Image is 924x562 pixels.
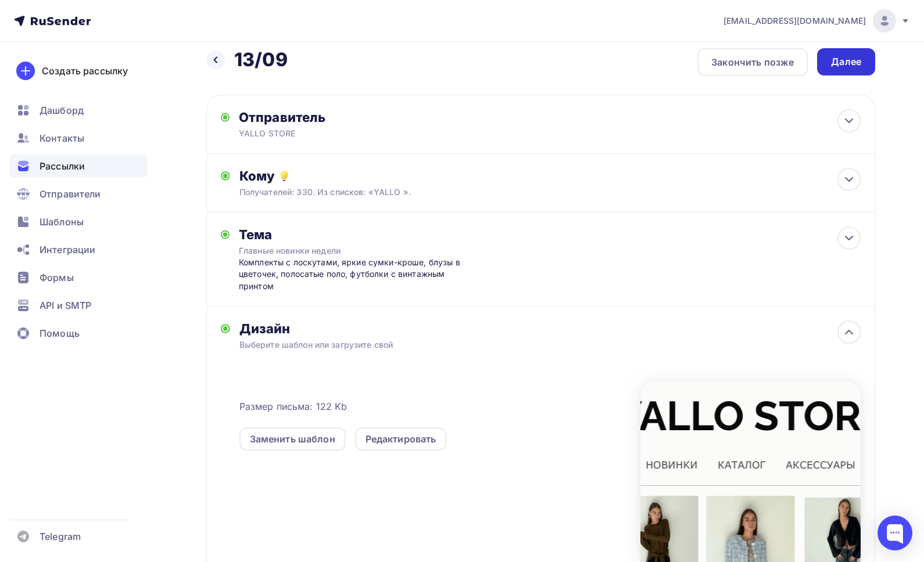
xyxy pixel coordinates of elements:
[9,154,148,178] a: Рассылки
[724,9,910,33] a: [EMAIL_ADDRESS][DOMAIN_NAME]
[9,210,148,233] a: Шаблоны
[234,48,288,71] h2: 13/09
[9,266,148,289] a: Формы
[40,131,84,145] span: Контакты
[9,99,148,122] a: Дашборд
[40,298,91,312] span: API и SMTP
[724,15,866,27] span: [EMAIL_ADDRESS][DOMAIN_NAME]
[40,529,81,543] span: Telegram
[40,103,84,117] span: Дашборд
[250,432,335,446] div: Заменить шаблон
[239,186,799,198] div: Получателей: 330. Из списков: «YALLO ».
[42,64,128,78] div: Создать рассылку
[366,432,436,446] div: Редактировать
[831,55,861,69] div: Далее
[40,271,74,284] span: Формы
[40,187,101,201] span: Отправители
[40,243,95,257] span: Интеграции
[40,326,80,340] span: Помощь
[239,320,861,337] div: Дизайн
[711,55,794,69] div: Закончить позже
[9,182,148,206] a: Отправители
[40,159,85,173] span: Рассылки
[40,215,84,229] span: Шаблоны
[239,168,861,184] div: Кому
[239,226,468,243] div: Тема
[9,127,148,150] a: Контакты
[239,257,468,292] div: Комплекты с лоскутами, яркие сумки-кроше, блузы в цветочек, полосатые поло, футболки с винтажным ...
[239,245,446,257] div: Главные новинки недели
[239,399,348,413] span: Размер письма: 122 Kb
[239,339,799,351] div: Выберите шаблон или загрузите свой
[239,109,490,125] div: Отправитель
[239,128,465,139] div: YALLO STORE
